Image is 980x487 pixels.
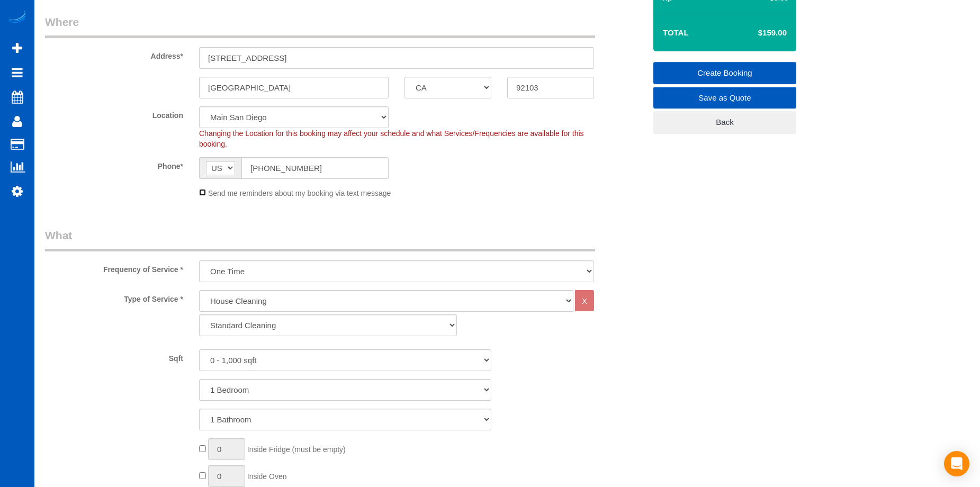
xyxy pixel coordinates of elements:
[37,349,191,364] label: Sqft
[944,451,969,476] div: Open Intercom Messenger
[37,106,191,121] label: Location
[507,77,594,98] input: Zip Code*
[726,29,787,38] h4: $159.00
[653,62,796,84] a: Create Booking
[241,157,389,179] input: Phone*
[199,129,584,148] span: Changing the Location for this booking may affect your schedule and what Services/Frequencies are...
[663,28,689,37] strong: Total
[199,77,389,98] input: City*
[45,228,595,251] legend: What
[37,260,191,275] label: Frequency of Service *
[37,47,191,61] label: Address*
[247,445,346,454] span: Inside Fridge (must be empty)
[37,290,191,304] label: Type of Service *
[37,157,191,172] label: Phone*
[45,14,595,38] legend: Where
[247,472,287,481] span: Inside Oven
[653,87,796,109] a: Save as Quote
[653,111,796,133] a: Back
[6,11,28,25] img: Automaid Logo
[208,189,391,197] span: Send me reminders about my booking via text message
